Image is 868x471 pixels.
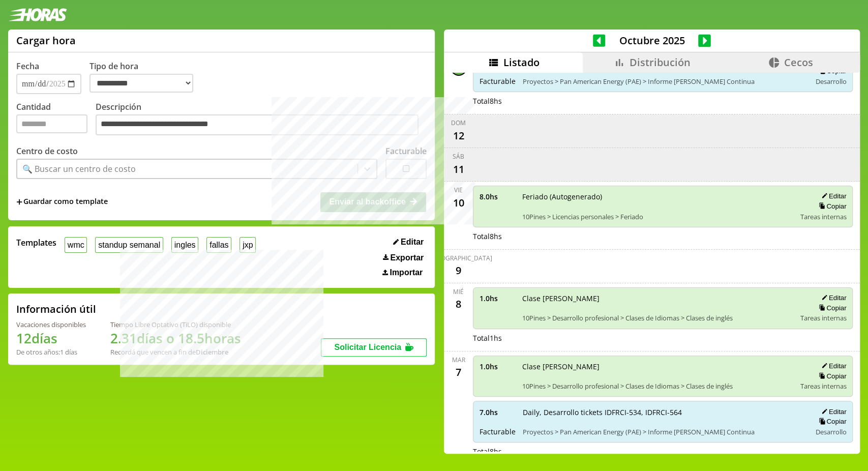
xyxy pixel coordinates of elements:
[390,268,423,277] span: Importar
[451,194,467,211] div: 10
[16,114,87,133] input: Cantidad
[16,196,108,208] span: +Guardar como template
[380,253,427,263] button: Exportar
[816,372,846,380] button: Copiar
[816,304,846,312] button: Copiar
[89,61,201,94] label: Tipo de hora
[800,381,846,391] span: Tareas internas
[425,254,492,262] div: [DEMOGRAPHIC_DATA]
[522,293,793,303] span: Clase [PERSON_NAME]
[451,127,467,143] div: 12
[818,192,846,200] button: Editar
[451,161,467,177] div: 11
[800,313,846,322] span: Tareas internas
[522,212,793,221] span: 10Pines > Licencias personales > Feriado
[630,55,691,69] span: Distribución
[480,407,516,417] span: 7.0 hs
[522,362,793,371] span: Clase [PERSON_NAME]
[96,114,418,136] textarea: Descripción
[334,343,401,351] span: Solicitar Licencia
[16,145,78,157] label: Centro de costo
[480,362,515,371] span: 1.0 hs
[16,101,96,138] label: Cantidad
[818,293,846,302] button: Editar
[110,329,241,347] h1: 2.31 días o 18.5 horas
[385,145,427,157] label: Facturable
[240,237,256,253] button: jxp
[522,313,793,322] span: 10Pines > Desarrollo profesional > Clases de Idiomas > Clases de inglés
[8,8,67,21] img: logotipo
[453,152,464,161] div: sáb
[95,237,163,253] button: standup semanal
[818,407,846,416] button: Editar
[473,231,853,241] div: Total 8 hs
[110,320,241,329] div: Tiempo Libre Optativo (TiLO) disponible
[522,381,793,391] span: 10Pines > Desarrollo profesional > Clases de Idiomas > Clases de inglés
[480,293,515,303] span: 1.0 hs
[321,338,427,357] button: Solicitar Licencia
[22,163,136,174] div: 🔍 Buscar un centro de costo
[16,34,76,47] h1: Cargar hora
[454,186,463,194] div: vie
[196,347,228,357] b: Diciembre
[816,202,846,211] button: Copiar
[401,238,424,247] span: Editar
[451,119,466,127] div: dom
[452,356,465,364] div: mar
[16,347,86,357] div: De otros años: 1 días
[503,55,540,69] span: Listado
[16,320,86,329] div: Vacaciones disponibles
[815,77,846,86] span: Desarrollo
[16,237,56,248] span: Templates
[444,73,860,452] div: scrollable content
[800,212,846,221] span: Tareas internas
[16,302,96,316] h2: Información útil
[206,237,231,253] button: fallas
[390,237,427,247] button: Editar
[523,407,804,417] span: Daily, Desarrollo tickets IDFRCI-534, IDFRCI-564
[16,329,86,347] h1: 12 días
[171,237,198,253] button: ingles
[480,192,515,201] span: 8.0 hs
[451,364,467,380] div: 7
[451,296,467,312] div: 8
[65,237,87,253] button: wmc
[818,362,846,370] button: Editar
[89,74,193,93] select: Tipo de hora
[523,77,804,86] span: Proyectos > Pan American Energy (PAE) > Informe [PERSON_NAME] Continua
[816,417,846,426] button: Copiar
[473,333,853,343] div: Total 1 hs
[16,61,39,72] label: Fecha
[110,347,241,357] div: Recordá que vencen a fin de
[815,427,846,436] span: Desarrollo
[480,76,516,86] span: Facturable
[451,262,467,279] div: 9
[453,287,464,296] div: mié
[473,447,853,456] div: Total 8 hs
[16,196,22,208] span: +
[390,253,424,262] span: Exportar
[605,34,698,47] span: Octubre 2025
[522,192,793,201] span: Feriado (Autogenerado)
[784,55,813,69] span: Cecos
[523,427,804,436] span: Proyectos > Pan American Energy (PAE) > Informe [PERSON_NAME] Continua
[96,101,427,138] label: Descripción
[473,96,853,106] div: Total 8 hs
[480,427,516,436] span: Facturable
